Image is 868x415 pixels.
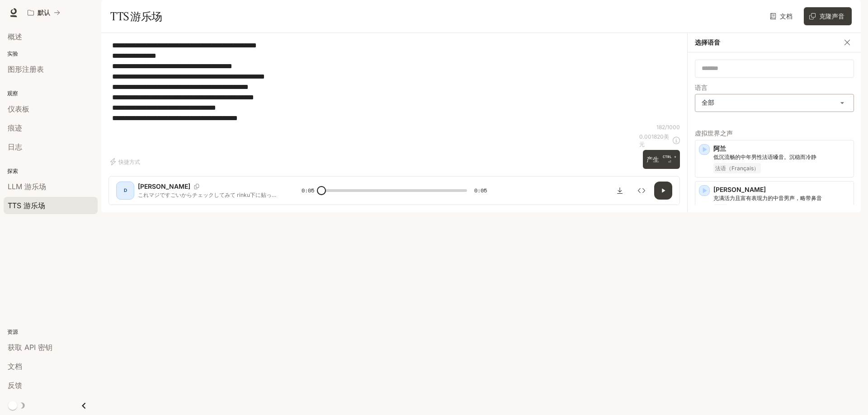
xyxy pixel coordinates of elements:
[632,182,651,200] button: 检查
[24,4,64,22] button: 所有工作区
[713,153,850,161] p: 低沉流畅的中年男性法语嗓音。沉稳而冷静
[643,150,680,168] button: 产生CTRL +⏎
[108,154,144,169] button: 快捷方式
[819,12,844,20] font: 克隆声音
[190,184,203,189] button: 复制语音ID
[695,129,733,137] font: 虚拟世界之声
[702,98,714,106] font: 全部
[474,187,487,194] font: 0:05
[780,12,793,20] font: 文档
[302,187,314,194] font: 0:05
[804,7,852,25] button: 克隆声音
[646,155,659,163] font: 产生
[713,154,816,160] font: 低沉流畅的中年男性法语嗓音。沉稳而冷静
[124,187,127,193] font: D
[668,160,671,164] font: ⏎
[118,159,140,165] font: 快捷方式
[38,9,50,16] font: 默认
[695,94,854,112] div: 全部
[713,145,726,152] font: 阿兰
[713,194,850,202] p: 充满活力且富有表现力的中音男声，略带鼻音
[138,182,190,190] font: [PERSON_NAME]
[713,186,766,193] font: [PERSON_NAME]
[110,9,162,23] font: TTS 游乐场
[713,195,822,201] font: 充满活力且富有表现力的中音男声，略带鼻音
[663,154,676,159] font: CTRL +
[611,182,629,200] button: 下载音频
[715,165,759,172] font: 法语（Français）
[768,7,797,25] a: 文档
[695,84,708,91] font: 语言
[138,191,277,206] font: これマジですごいからチェックしてみて rinku下に贴っとくね値段も安いし今すぐゲットするしかない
